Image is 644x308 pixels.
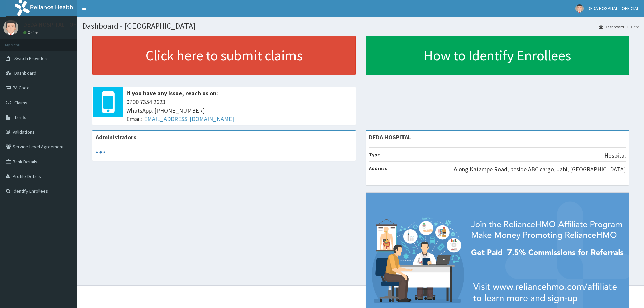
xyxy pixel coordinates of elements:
[14,100,28,106] span: Claims
[126,89,218,97] b: If you have any issue, reach us on:
[604,151,626,160] p: Hospital
[369,151,380,158] b: Type
[14,114,26,120] span: Tariffs
[14,70,36,76] span: Dashboard
[575,4,584,13] img: User Image
[142,115,234,123] a: [EMAIL_ADDRESS][DOMAIN_NAME]
[588,5,639,11] span: DEDA HOSPITAL - OFFICIAL
[599,24,624,30] a: Dashboard
[369,133,411,141] strong: DEDA HOSPITAL
[454,165,626,174] p: Along Katampe Road, beside ABC cargo, Jahi, [GEOGRAPHIC_DATA]
[23,30,40,35] a: Online
[366,36,629,75] a: How to Identify Enrollees
[92,36,356,75] a: Click here to submit claims
[369,165,387,171] b: Address
[3,20,18,35] img: User Image
[126,98,352,123] span: 0700 7354 2623 WhatsApp: [PHONE_NUMBER] Email:
[96,133,136,141] b: Administrators
[23,22,93,28] p: DEDA HOSPITAL - OFFICIAL
[625,24,639,30] li: Here
[96,147,106,158] svg: audio-loading
[14,55,49,61] span: Switch Providers
[82,22,639,30] h1: Dashboard - [GEOGRAPHIC_DATA]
